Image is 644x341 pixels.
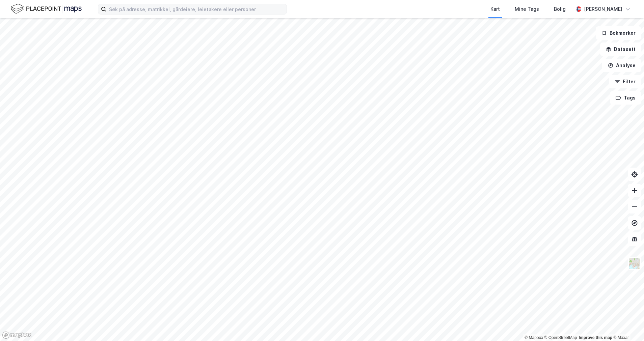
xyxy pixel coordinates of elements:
a: Improve this map [579,335,612,340]
div: Bolig [554,5,566,13]
button: Datasett [600,42,641,56]
button: Bokmerker [596,26,641,40]
div: [PERSON_NAME] [584,5,622,13]
a: Mapbox [525,335,543,340]
a: OpenStreetMap [544,335,577,340]
a: Mapbox homepage [2,331,32,339]
button: Analyse [602,59,641,72]
div: Mine Tags [515,5,539,13]
button: Tags [610,91,641,105]
input: Søk på adresse, matrikkel, gårdeiere, leietakere eller personer [106,4,287,14]
button: Filter [609,75,641,88]
div: Kart [490,5,500,13]
img: Z [628,257,641,270]
iframe: Chat Widget [610,309,644,341]
img: logo.f888ab2527a4732fd821a326f86c7f29.svg [11,3,82,15]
